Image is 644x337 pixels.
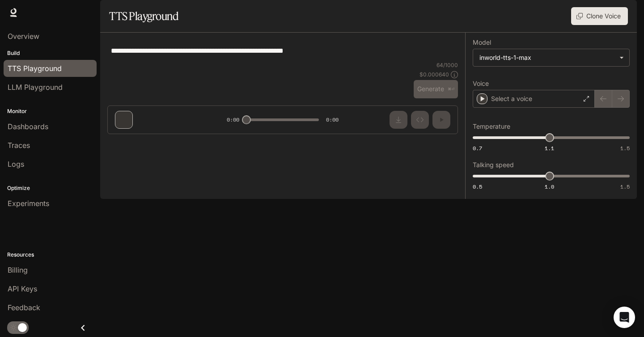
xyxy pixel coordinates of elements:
[109,7,178,25] h1: TTS Playground
[473,162,514,168] p: Talking speed
[473,183,482,190] span: 0.5
[436,61,458,69] p: 64 / 1000
[620,183,630,190] span: 1.5
[473,123,510,130] p: Temperature
[473,80,489,87] p: Voice
[479,53,615,62] div: inworld-tts-1-max
[620,144,630,152] span: 1.5
[614,307,635,328] div: Open Intercom Messenger
[545,183,554,190] span: 1.0
[491,94,532,103] p: Select a voice
[571,7,628,25] button: Clone Voice
[545,144,554,152] span: 1.1
[473,49,629,66] div: inworld-tts-1-max
[473,39,491,46] p: Model
[419,71,449,78] p: $ 0.000640
[473,144,482,152] span: 0.7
